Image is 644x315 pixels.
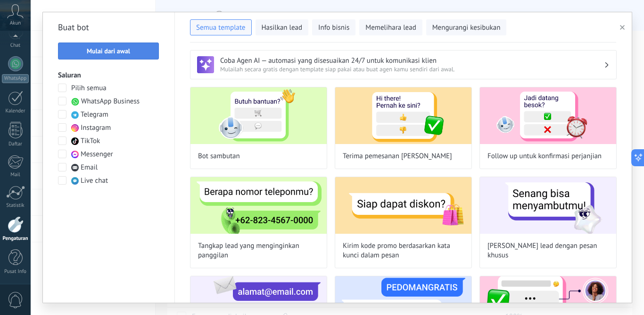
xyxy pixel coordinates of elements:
h3: Coba Agen AI — automasi yang disesuaikan 24/7 untuk komunikasi klien [220,56,604,65]
div: Pusat Info [2,269,29,275]
img: Tangkap lead yang menginginkan panggilan [190,177,327,234]
img: Bot sambutan [190,87,327,144]
button: Semua template [190,19,252,35]
button: Memelihara lead [359,19,422,35]
div: Pengaturan [2,236,29,242]
div: Statistik [2,203,29,209]
h3: Saluran [58,71,159,80]
span: Semua template [196,23,246,33]
span: Pilih semua [71,84,107,93]
h2: Buat bot [58,20,159,35]
span: Messenger [81,150,113,159]
div: Chat [2,43,29,49]
span: Follow up untuk konfirmasi perjanjian [487,152,602,161]
button: Info bisnis [312,19,355,35]
button: Hasilkan lead [256,19,309,35]
div: Kalender [2,108,29,114]
img: Sambut lead dengan pesan khusus [480,177,616,234]
span: Tangkap lead yang menginginkan panggilan [198,241,319,260]
span: Mulailah secara gratis dengan template siap pakai atau buat agen kamu sendiri dari awal. [220,65,604,73]
span: Email [81,163,98,172]
span: Instagram [81,123,111,133]
span: Mengurangi kesibukan [432,23,501,33]
div: Daftar [2,141,29,147]
span: Telegram [81,110,108,119]
button: Mengurangi kesibukan [426,19,507,35]
button: Mulai dari awal [58,43,159,60]
span: Live chat [81,176,108,186]
img: Kirim kode promo berdasarkan kata kunci dalam pesan [335,177,471,234]
span: Memelihara lead [365,23,416,33]
span: [PERSON_NAME] lead dengan pesan khusus [487,241,609,260]
span: Info bisnis [318,23,349,33]
span: Bot sambutan [198,152,240,161]
span: Mulai dari awal [87,48,130,54]
div: WhatsApp [2,74,29,83]
div: Mail [2,172,29,178]
img: Terima pemesanan janji temu [335,87,471,144]
span: Kirim kode promo berdasarkan kata kunci dalam pesan [343,241,464,260]
span: Hasilkan lead [262,23,303,33]
span: TikTok [81,136,100,146]
span: WhatsApp Business [81,97,140,106]
span: Terima pemesanan [PERSON_NAME] [343,152,452,161]
span: Akun [10,20,21,26]
img: Follow up untuk konfirmasi perjanjian [480,87,616,144]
